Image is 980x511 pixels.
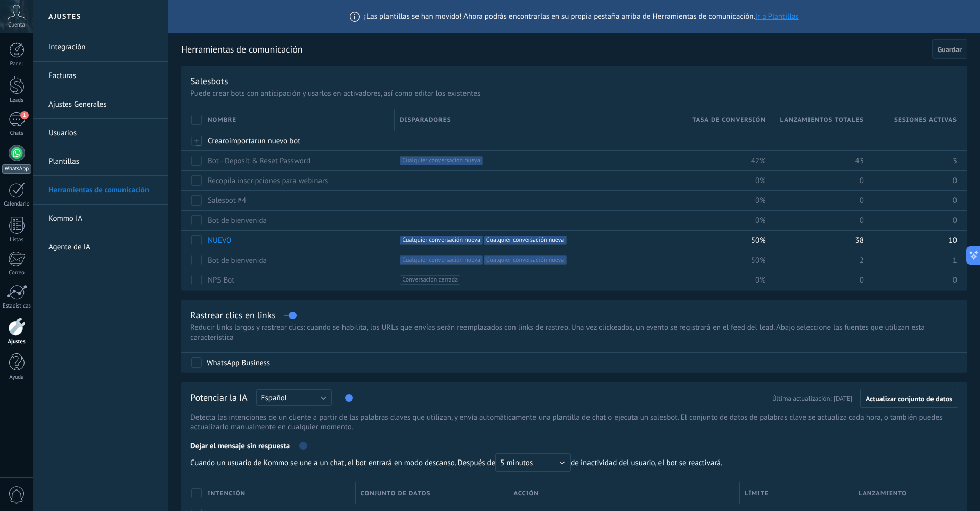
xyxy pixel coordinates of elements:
span: Cuando un usuario de Kommo se une a un chat, el bot entrará en modo descanso. Después de [190,453,571,472]
span: de inactividad del usuario, el bot se reactivará. [190,453,728,472]
a: Facturas [48,62,158,90]
span: 0 [953,176,957,186]
li: Ajustes Generales [33,90,168,119]
span: 0% [755,216,766,225]
p: Reducir links largos y rastrear clics: cuando se habilita, los URLs que envías serán reemplazados... [190,323,958,342]
div: 0 [771,211,864,230]
span: 0 [860,216,864,225]
a: Agente de IA [48,233,158,262]
span: 10 [949,236,957,245]
li: Integración [33,33,168,62]
span: 1 [20,111,29,119]
div: 0 [771,270,864,290]
span: o [225,136,229,146]
a: Ir a Plantillas [755,12,799,21]
div: WhatsApp [2,164,31,174]
div: WhatsApp Business [207,358,270,368]
span: 43 [855,156,863,166]
div: Potenciar la IA [190,392,248,407]
div: 42% [673,151,766,170]
span: 3 [953,156,957,166]
div: Dejar el mensaje sin respuesta [190,434,958,453]
a: Bot de bienvenida [208,256,267,265]
span: Última actualización: [DATE] [772,394,852,403]
a: Recopila inscripciones para webinars [208,176,328,186]
div: 0% [673,270,766,290]
a: NUEVO [208,236,231,245]
div: Listas [2,237,32,243]
a: Plantillas [48,147,158,176]
span: 0 [953,216,957,225]
span: Cualquier conversación nueva [484,236,567,245]
span: 42% [751,156,766,166]
span: Conjunto de datos [361,489,431,498]
span: 0% [755,176,766,186]
li: Facturas [33,62,168,90]
span: 2 [860,256,864,265]
span: Guardar [938,46,962,53]
a: Usuarios [48,119,158,147]
div: 0% [673,171,766,190]
a: NPS Bot [208,275,234,285]
a: Herramientas de comunicación [48,176,158,205]
div: Estadísticas [2,303,32,310]
a: Bot de bienvenida [208,216,267,225]
span: Disparadores [400,115,451,125]
span: Cualquier conversación nueva [400,256,482,265]
div: 10 [869,231,957,250]
div: 3 [869,151,957,170]
button: Guardar [932,39,967,59]
div: Salesbots [190,75,228,87]
div: 0 [771,191,864,210]
div: 38 [771,231,864,250]
div: Leads [2,97,32,104]
a: Bot - Deposit & Reset Password [208,156,310,166]
h2: Herramientas de comunicación [181,39,928,60]
li: Plantillas [33,147,168,176]
span: 38 [855,236,863,245]
div: Calendario [2,201,32,208]
span: 5 minutos [500,458,533,468]
div: Panel [2,61,32,67]
li: Herramientas de comunicación [33,176,168,205]
span: Sesiones activas [894,115,957,125]
div: 0 [869,270,957,290]
span: Actualizar conjunto de datos [866,395,952,402]
span: Acción [513,489,539,498]
span: un nuevo bot [257,136,300,146]
span: Cualquier conversación nueva [400,156,482,165]
span: 50% [751,236,766,245]
li: Usuarios [33,119,168,147]
span: Límite [745,489,769,498]
span: 0 [953,196,957,206]
span: Intención [208,489,246,498]
span: importar [229,136,258,146]
li: Kommo IA [33,205,168,233]
div: 0 [869,211,957,230]
a: Salesbot #4 [208,196,246,206]
div: 0% [673,211,766,230]
div: 50% [673,250,766,270]
span: Crear [208,136,225,146]
p: Puede crear bots con anticipación y usarlos en activadores, así como editar los existentes [190,89,958,98]
div: Correo [2,270,32,276]
span: 50% [751,256,766,265]
span: 0% [755,196,766,206]
span: Tasa de conversión [692,115,766,125]
span: 0 [953,275,957,285]
span: ¡Las plantillas se han movido! Ahora podrás encontrarlas en su propia pestaña arriba de Herramien... [364,12,798,21]
div: 1 [869,250,957,270]
a: Ajustes Generales [48,90,158,119]
span: Conversación cerrada [400,275,460,285]
span: 0 [860,275,864,285]
span: 1 [953,256,957,265]
span: Cualquier conversación nueva [400,236,482,245]
p: Detecta las intenciones de un cliente a partir de las palabras claves que utilizan, y envía autom... [190,413,958,432]
button: Actualizar conjunto de datos [860,389,958,408]
button: 5 minutos [495,453,571,472]
div: Chats [2,130,32,137]
div: 0 [869,171,957,190]
div: 50% [673,231,766,250]
span: 0 [860,176,864,186]
div: Ajustes [2,339,32,345]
